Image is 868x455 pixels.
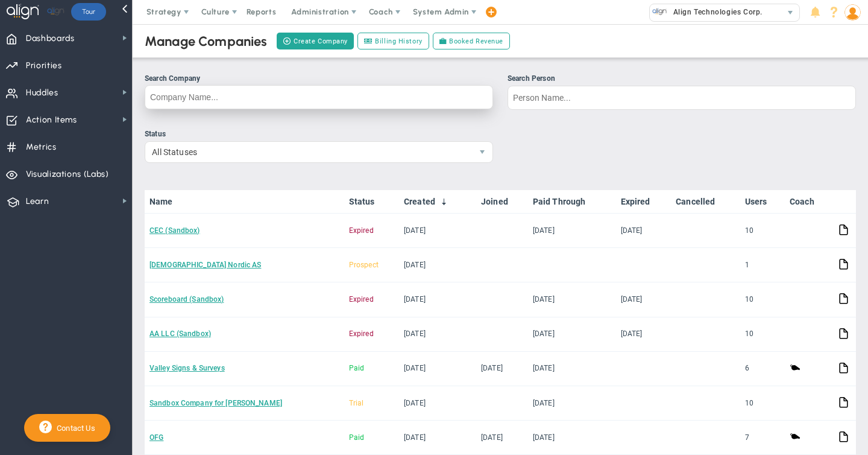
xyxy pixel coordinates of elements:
a: Users [745,197,780,206]
td: [DATE] [399,214,476,248]
a: Coach [790,197,828,206]
td: 1 [740,248,785,282]
span: Align Technologies Corp. [667,4,763,20]
span: Dashboards [26,26,75,51]
span: System Admin [413,7,469,16]
span: Administration [291,7,348,16]
td: [DATE] [528,352,616,386]
span: Huddles [26,80,58,106]
input: Search Person [508,86,856,110]
td: [DATE] [399,282,476,317]
a: Created [404,197,471,206]
td: [DATE] [616,317,671,352]
span: Expired [349,226,374,235]
td: [DATE] [528,282,616,317]
td: 6 [740,352,785,386]
input: Search Company [145,85,493,109]
td: [DATE] [528,421,616,455]
span: Culture [201,7,230,16]
span: select [782,4,799,21]
span: Expired [349,329,374,338]
span: Expired [349,295,374,304]
td: [DATE] [616,214,671,248]
img: 50249.Person.photo [844,4,861,21]
a: Joined [481,197,523,206]
span: Paid [349,433,365,442]
td: 7 [740,421,785,455]
td: [DATE] [399,248,476,282]
a: OFG [149,433,163,442]
a: CEC (Sandbox) [149,226,200,235]
td: [DATE] [399,421,476,455]
span: Strategy [146,7,181,16]
a: Booked Revenue [433,33,510,49]
td: [DATE] [399,386,476,421]
span: All Statuses [145,142,472,162]
td: 10 [740,282,785,317]
td: [DATE] [399,352,476,386]
a: Scoreboard (Sandbox) [149,295,224,304]
a: Sandbox Company for [PERSON_NAME] [149,399,282,407]
td: 10 [740,317,785,352]
td: [DATE] [616,282,671,317]
a: Paid Through [533,197,611,206]
a: Valley Signs & Surveys [149,364,225,372]
div: Manage Companies [145,33,268,49]
a: [DEMOGRAPHIC_DATA] Nordic AS [149,261,261,269]
div: Search Company [145,73,493,84]
span: Coach [369,7,393,16]
a: Cancelled [676,197,735,206]
span: Learn [26,189,49,214]
td: [DATE] [528,214,616,248]
td: 10 [740,214,785,248]
div: Search Person [508,73,856,84]
span: Trial [349,399,364,407]
td: 10 [740,386,785,421]
td: [DATE] [476,421,528,455]
span: Metrics [26,135,57,160]
td: [DATE] [528,386,616,421]
span: Contact Us [52,424,95,433]
span: Visualizations (Labs) [26,162,109,187]
div: Status [145,129,493,140]
td: [DATE] [399,317,476,352]
a: Status [349,197,394,206]
a: AA LLC (Sandbox) [149,329,211,338]
td: [DATE] [528,317,616,352]
span: Prospect [349,261,379,269]
button: Create Company [277,33,354,49]
span: select [472,142,492,162]
span: Priorities [26,53,62,78]
a: Billing History [357,33,429,49]
a: Expired [621,197,666,206]
span: Action Items [26,107,77,133]
span: Paid [349,364,365,372]
img: 10991.Company.photo [652,4,667,19]
a: Name [149,197,339,206]
td: [DATE] [476,352,528,386]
